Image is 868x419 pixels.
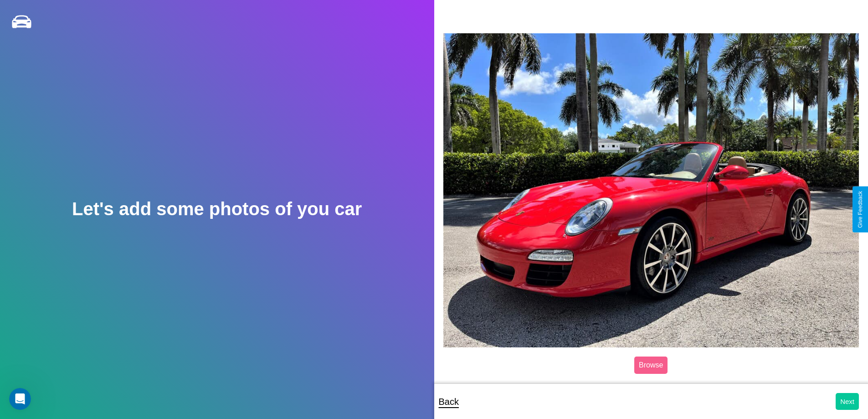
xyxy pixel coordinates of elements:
[439,393,459,410] p: Back
[836,393,859,410] button: Next
[857,191,863,228] div: Give Feedback
[443,33,859,347] img: posted
[634,357,668,374] label: Browse
[9,388,31,410] iframe: Intercom live chat
[72,199,362,219] h2: Let's add some photos of you car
